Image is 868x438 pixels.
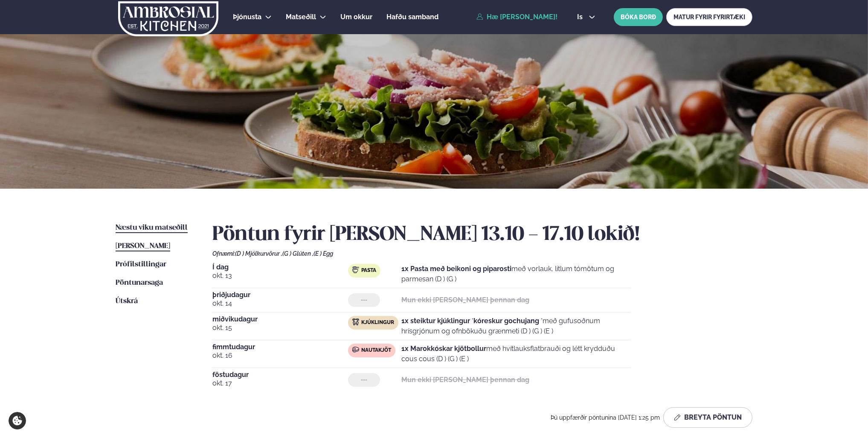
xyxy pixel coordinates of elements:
button: BÓKA BORÐ [614,8,663,26]
a: Hafðu samband [386,12,438,22]
span: Útskrá [116,298,138,305]
img: logo [117,1,219,36]
a: MATUR FYRIR FYRIRTÆKI [666,8,752,26]
a: Prófílstillingar [116,260,166,270]
span: fimmtudagur [212,344,348,350]
p: með hvítlauksflatbrauði og létt krydduðu cous cous (D ) (G ) (E ) [401,344,630,364]
span: miðvikudagur [212,316,348,323]
span: Pöntunarsaga [116,279,163,286]
span: (G ) Glúten , [282,250,314,257]
span: Matseðill [286,13,316,21]
span: Í dag [212,264,348,271]
span: Þú uppfærðir pöntunina [DATE] 1:25 pm [551,414,660,421]
strong: 1x Pasta með beikoni og piparosti [401,265,511,273]
img: chicken.svg [352,318,359,325]
span: Pasta [361,267,376,274]
button: is [570,14,602,20]
a: Cookie settings [9,412,26,429]
span: okt. 15 [212,323,348,333]
p: með vorlauk, litlum tómötum og parmesan (D ) (G ) [401,264,630,284]
strong: Mun ekki [PERSON_NAME] þennan dag [401,296,529,304]
img: pasta.svg [352,266,359,273]
span: Þjónusta [233,13,261,21]
strong: 1x steiktur kjúklingur ´kóreskur gochujang ´ [401,317,543,325]
span: (D ) Mjólkurvörur , [235,250,282,257]
span: föstudagur [212,371,348,378]
span: is [577,14,585,20]
a: Matseðill [286,12,316,22]
a: Hæ [PERSON_NAME]! [476,13,557,21]
a: Útskrá [116,296,138,307]
a: Næstu viku matseðill [116,223,188,233]
span: Hafðu samband [386,13,438,21]
span: Næstu viku matseðill [116,224,188,231]
img: beef.svg [352,346,359,353]
span: okt. 13 [212,271,348,281]
span: Prófílstillingar [116,261,166,268]
span: --- [361,377,367,383]
strong: Mun ekki [PERSON_NAME] þennan dag [401,376,529,384]
span: [PERSON_NAME] [116,242,170,250]
button: Breyta Pöntun [663,407,752,428]
span: okt. 16 [212,350,348,361]
p: með gufusoðnum hrísgrjónum og ofnbökuðu grænmeti (D ) (G ) (E ) [401,316,630,336]
a: Um okkur [340,12,372,22]
h2: Pöntun fyrir [PERSON_NAME] 13.10 - 17.10 lokið! [212,223,752,247]
span: --- [361,297,367,304]
span: Kjúklingur [361,319,394,326]
a: [PERSON_NAME] [116,241,170,251]
span: okt. 17 [212,378,348,388]
strong: 1x Marokkóskar kjötbollur [401,345,486,353]
span: (E ) Egg [314,250,333,257]
span: Um okkur [340,13,372,21]
a: Þjónusta [233,12,261,22]
a: Pöntunarsaga [116,278,163,288]
span: okt. 14 [212,298,348,309]
div: Ofnæmi: [212,250,752,257]
span: þriðjudagur [212,292,348,298]
span: Nautakjöt [361,347,391,354]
